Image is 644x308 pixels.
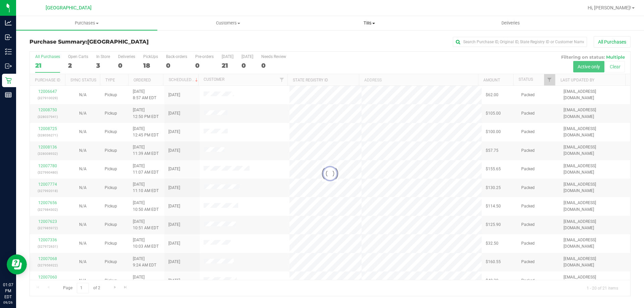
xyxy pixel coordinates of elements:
a: Purchases [16,16,157,30]
p: 09/26 [3,300,13,305]
p: 01:07 PM EDT [3,282,13,300]
a: Tills [299,16,440,30]
input: Search Purchase ID, Original ID, State Registry ID or Customer Name... [453,37,587,47]
inline-svg: Reports [5,91,12,98]
span: Customers [158,20,298,26]
a: Deliveries [440,16,581,30]
span: Deliveries [492,20,529,26]
a: Customers [157,16,299,30]
span: [GEOGRAPHIC_DATA] [87,39,149,45]
inline-svg: Inbound [5,34,12,41]
inline-svg: Retail [5,77,12,84]
span: Purchases [16,20,157,26]
span: Tills [299,20,439,26]
inline-svg: Inventory [5,48,12,55]
span: Hi, [PERSON_NAME]! [588,5,631,10]
inline-svg: Outbound [5,63,12,69]
span: [GEOGRAPHIC_DATA] [46,5,92,11]
iframe: Resource center [7,254,27,274]
button: All Purchases [594,36,631,48]
h3: Purchase Summary: [30,39,230,45]
inline-svg: Analytics [5,19,12,26]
